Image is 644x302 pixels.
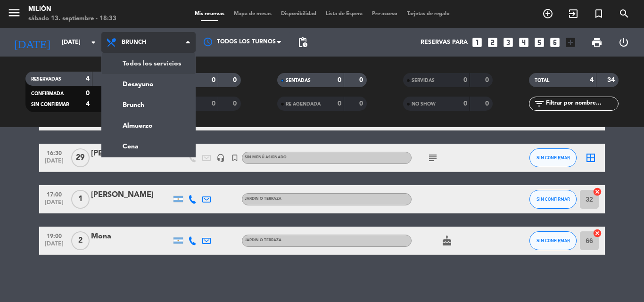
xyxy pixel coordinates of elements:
span: Disponibilidad [276,11,321,16]
i: looks_4 [518,36,530,49]
span: TOTAL [535,78,549,83]
span: pending_actions [297,37,308,48]
a: Almuerzo [102,115,195,136]
button: SIN CONFIRMAR [529,231,577,250]
span: 2 [71,231,90,250]
span: Tarjetas de regalo [402,11,454,16]
strong: 0 [485,100,491,107]
span: RE AGENDADA [286,102,321,106]
span: CONFIRMADA [31,91,64,96]
button: SIN CONFIRMAR [529,148,577,167]
button: menu [7,6,21,23]
span: SIN CONFIRMAR [537,238,570,243]
span: Reservas para [421,39,468,46]
span: 19:00 [42,230,66,241]
a: Cena [102,136,195,157]
a: Desayuno [102,74,195,95]
i: headset_mic [216,154,225,162]
div: [PERSON_NAME] [91,189,171,201]
i: looks_3 [502,36,514,49]
i: turned_in_not [231,154,239,162]
strong: 4 [590,77,594,83]
i: menu [7,6,21,20]
strong: 0 [86,90,90,97]
input: Filtrar por nombre... [545,98,618,109]
span: [DATE] [42,241,66,252]
span: print [591,37,603,48]
div: Mona [91,230,171,243]
a: Todos los servicios [102,53,195,74]
i: cancel [593,229,602,238]
i: filter_list [534,98,545,109]
span: Brunch [122,39,146,46]
span: SERVIDAS [412,78,435,83]
span: [DATE] [42,199,66,210]
span: Mis reservas [190,11,229,16]
i: cancel [593,187,602,196]
strong: 0 [463,77,467,83]
i: looks_5 [533,36,545,49]
span: Lista de Espera [321,11,367,16]
a: Brunch [102,95,195,115]
button: SIN CONFIRMAR [529,190,577,209]
span: Sin menú asignado [245,155,287,159]
strong: 0 [212,100,215,107]
div: sábado 13. septiembre - 18:33 [28,14,116,24]
i: add_circle_outline [542,8,553,19]
i: looks_two [487,36,499,49]
span: SIN CONFIRMAR [537,196,570,202]
i: cake [441,235,453,246]
strong: 34 [607,77,617,83]
i: power_settings_new [618,37,629,48]
span: JARDIN o TERRAZA [245,238,281,242]
i: looks_one [471,36,483,49]
span: 16:30 [42,147,66,158]
i: exit_to_app [568,8,579,19]
strong: 0 [463,100,467,107]
div: LOG OUT [610,28,637,57]
i: add_box [564,36,577,49]
span: 17:00 [42,188,66,199]
span: JARDIN o TERRAZA [245,197,281,201]
div: [PERSON_NAME] [91,147,171,160]
strong: 0 [338,100,341,107]
strong: 4 [86,101,90,107]
i: border_all [585,152,596,163]
span: Pre-acceso [367,11,402,16]
strong: 4 [86,75,90,82]
i: arrow_drop_down [88,37,99,48]
strong: 0 [359,100,365,107]
span: SIN CONFIRMAR [537,155,570,160]
span: SENTADAS [286,78,311,83]
strong: 0 [338,77,341,83]
strong: 0 [212,77,215,83]
span: NO SHOW [412,102,436,106]
span: RESERVADAS [31,77,61,82]
strong: 0 [359,77,365,83]
span: [DATE] [42,158,66,169]
i: subject [427,152,438,163]
strong: 0 [233,100,239,107]
span: 29 [71,148,90,167]
span: Mapa de mesas [229,11,276,16]
span: SIN CONFIRMAR [31,102,69,107]
i: turned_in_not [593,8,604,19]
strong: 0 [233,77,239,83]
i: looks_6 [549,36,561,49]
span: 1 [71,190,90,209]
div: Milión [28,5,116,14]
i: [DATE] [7,32,57,53]
i: search [619,8,630,19]
strong: 0 [485,77,491,83]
